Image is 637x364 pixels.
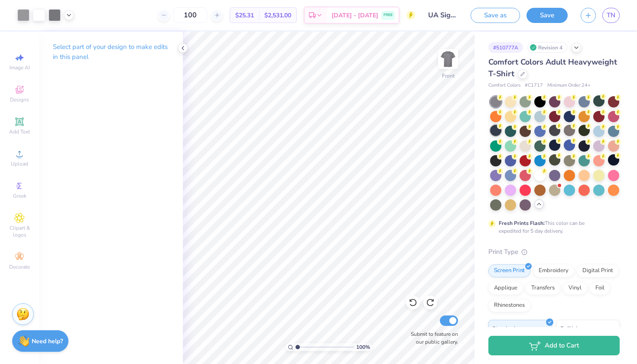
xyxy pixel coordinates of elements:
a: TN [602,8,620,23]
strong: Fresh Prints Flash: [499,220,545,227]
div: Digital Print [577,264,619,277]
span: Puff Ink [560,324,578,333]
span: Comfort Colors Adult Heavyweight T-Shirt [488,57,617,79]
div: Applique [488,282,523,295]
div: Foil [590,282,610,295]
span: $2,531.00 [264,11,291,20]
span: Greek [13,192,26,199]
span: Upload [11,160,28,167]
span: 100 % [356,343,370,351]
div: Front [442,72,455,80]
label: Submit to feature on our public gallery. [406,330,458,346]
span: FREE [383,12,393,18]
span: TN [607,10,615,20]
button: Save as [471,8,520,23]
span: Clipart & logos [4,224,35,238]
img: Front [439,50,457,68]
div: # 510777A [488,42,523,53]
div: Print Type [488,247,620,257]
span: Designs [10,96,29,103]
div: Screen Print [488,264,530,277]
div: Transfers [526,282,560,295]
span: $25.31 [235,11,254,20]
strong: Need help? [32,337,63,345]
span: Add Text [9,128,30,135]
div: Revision 4 [527,42,567,53]
span: # C1717 [525,82,543,89]
div: This color can be expedited for 5 day delivery. [499,219,605,235]
span: Minimum Order: 24 + [547,82,591,89]
span: Image AI [10,64,30,71]
span: Decorate [9,263,30,270]
button: Add to Cart [488,336,620,355]
input: – – [173,7,207,23]
button: Save [526,8,568,23]
div: Vinyl [563,282,587,295]
div: Embroidery [533,264,574,277]
span: [DATE] - [DATE] [331,11,378,20]
span: Comfort Colors [488,82,520,89]
input: Untitled Design [422,6,464,24]
p: Select part of your design to make edits in this panel [53,42,169,62]
div: Rhinestones [488,299,530,312]
span: Standard [492,324,515,333]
